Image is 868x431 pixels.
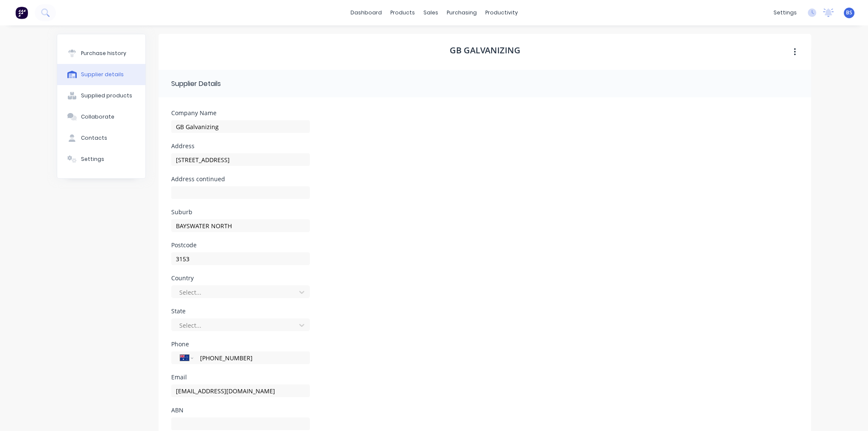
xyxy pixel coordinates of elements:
[57,85,145,106] button: Supplied products
[81,134,107,142] div: Contacts
[57,149,145,170] button: Settings
[57,127,145,149] button: Contacts
[171,79,221,89] div: Supplier Details
[481,6,522,19] div: productivity
[450,45,520,55] h1: GB Galvanizing
[81,71,124,78] div: Supplier details
[171,242,310,248] div: Postcode
[81,92,132,99] div: Supplied products
[171,275,310,281] div: Country
[57,106,145,127] button: Collaborate
[171,374,310,380] div: Email
[769,6,801,19] div: settings
[171,176,310,182] div: Address continued
[346,6,386,19] a: dashboard
[57,64,145,85] button: Supplier details
[171,341,310,347] div: Phone
[171,143,310,149] div: Address
[171,110,310,116] div: Company Name
[81,113,114,121] div: Collaborate
[386,6,419,19] div: products
[81,155,104,163] div: Settings
[81,50,126,57] div: Purchase history
[171,407,310,413] div: ABN
[846,9,852,17] span: BS
[171,209,310,215] div: Suburb
[57,43,145,64] button: Purchase history
[442,6,481,19] div: purchasing
[15,6,28,19] img: Factory
[171,308,310,314] div: State
[419,6,442,19] div: sales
